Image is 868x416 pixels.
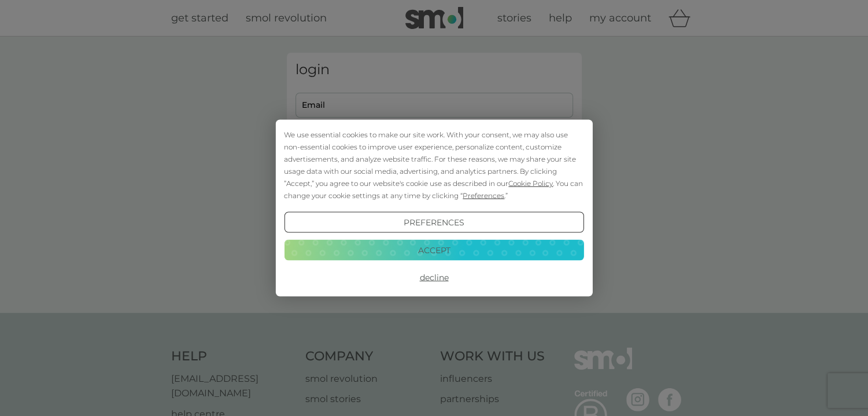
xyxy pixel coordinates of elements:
button: Preferences [284,212,583,233]
div: We use essential cookies to make our site work. With your consent, we may also use non-essential ... [284,129,583,202]
div: Cookie Consent Prompt [275,120,592,297]
button: Accept [284,239,583,260]
span: Preferences [463,191,504,200]
span: Cookie Policy [508,179,553,188]
button: Decline [284,267,583,288]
